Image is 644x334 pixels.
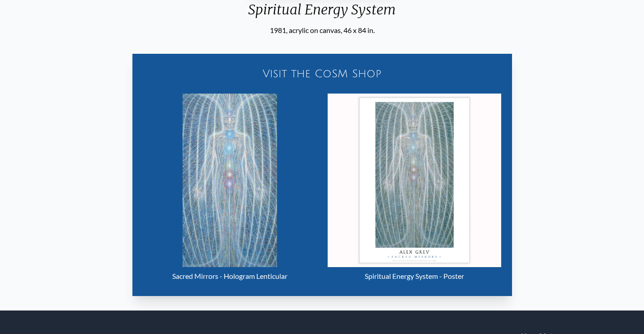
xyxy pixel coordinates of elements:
[143,267,317,285] div: Sacred Mirrors - Hologram Lenticular
[138,59,507,88] a: Visit the CoSM Shop
[328,94,501,285] a: Spiritual Energy System - Poster
[241,25,403,36] div: 1981, acrylic on canvas, 46 x 84 in.
[241,1,403,25] div: Spiritual Energy System
[328,94,501,267] img: Spiritual Energy System - Poster
[183,94,277,267] img: Sacred Mirrors - Hologram Lenticular
[143,94,317,285] a: Sacred Mirrors - Hologram Lenticular
[328,267,501,285] div: Spiritual Energy System - Poster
